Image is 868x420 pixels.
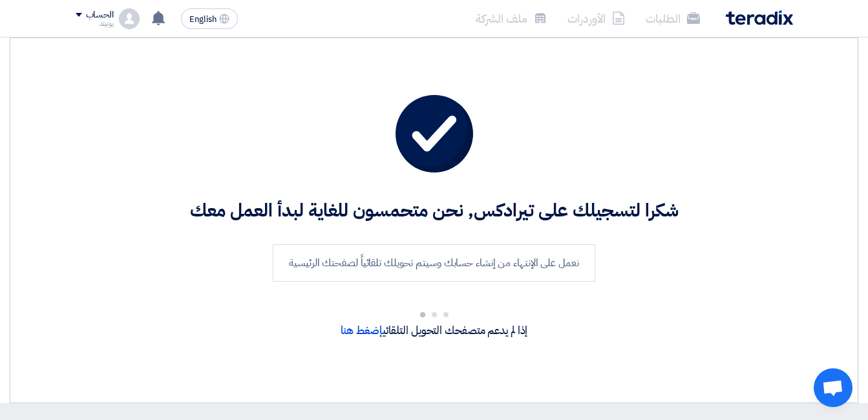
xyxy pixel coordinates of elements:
[65,322,803,339] p: إذا لم يدعم متصفحك التحويل التلقائي
[119,8,140,29] img: profile_test.png
[76,20,114,27] div: يونيتد
[86,10,114,21] div: الحساب
[396,95,473,173] img: tick.svg
[181,8,238,29] button: English
[273,244,595,282] div: نعمل على الإنتهاء من إنشاء حسابك وسيتم تحويلك تلقائياً لصفحتك الرئيسية
[189,15,217,24] span: English
[65,198,803,224] h2: شكرا لتسجيلك على تيرادكس, نحن متحمسون للغاية لبدأ العمل معك
[814,368,852,407] div: Open chat
[341,322,383,339] a: إضغط هنا
[726,10,793,25] img: Teradix logo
